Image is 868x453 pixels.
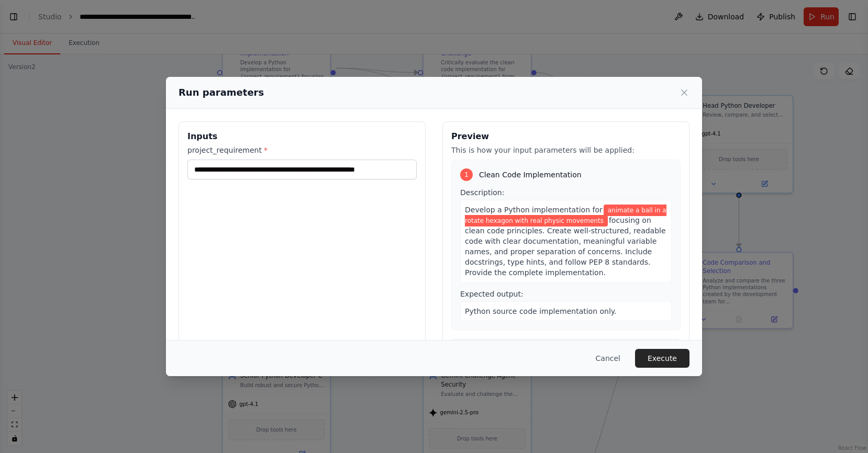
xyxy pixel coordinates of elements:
[465,206,603,214] span: Develop a Python implementation for
[451,130,681,143] h3: Preview
[587,349,629,368] button: Cancel
[187,130,417,143] h3: Inputs
[460,290,524,298] span: Expected output:
[451,145,681,155] p: This is how your input parameters will be applied:
[465,307,617,315] span: Python source code implementation only.
[460,168,473,181] div: 1
[179,85,264,100] h2: Run parameters
[187,145,417,155] label: project_requirement
[635,349,689,368] button: Execute
[460,188,504,197] span: Description:
[465,205,666,226] span: Variable: project_requirement
[479,169,582,180] span: Clean Code Implementation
